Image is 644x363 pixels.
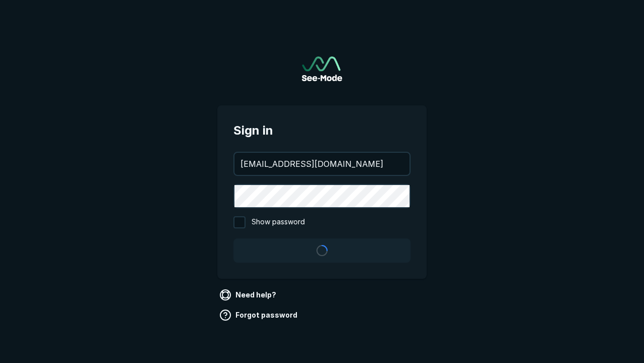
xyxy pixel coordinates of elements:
input: your@email.com [234,153,410,175]
img: See-Mode Logo [302,56,342,81]
span: Show password [252,216,305,228]
a: Need help? [217,287,280,303]
a: Go to sign in [302,56,342,81]
a: Forgot password [217,307,301,323]
span: Sign in [233,122,411,140]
